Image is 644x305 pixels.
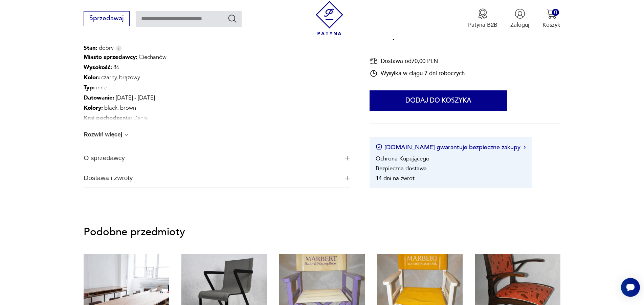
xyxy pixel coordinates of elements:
[116,45,122,51] img: Info icon
[84,148,339,168] span: O sprzedawcy
[84,104,103,112] b: Kolory :
[376,143,526,151] button: [DOMAIN_NAME] gwarantuje bezpieczne zakupy
[84,113,234,123] p: Dania
[370,69,465,77] div: Wysyłka w ciągu 7 dni roboczych
[542,21,560,29] p: Koszyk
[123,131,130,138] img: chevron down
[542,8,560,29] button: 0Koszyk
[515,8,525,19] img: Ikonka użytkownika
[84,148,350,168] button: Ikona plusaO sprzedawcy
[478,8,488,19] img: Ikona medalu
[376,164,427,172] li: Bezpieczna dostawa
[312,1,347,35] img: Patyna - sklep z meblami i dekoracjami vintage
[84,83,234,93] p: inne
[84,44,97,52] b: Stan:
[468,21,497,29] p: Patyna B2B
[84,227,560,237] p: Podobne przedmioty
[370,57,465,65] div: Dostawa od 70,00 PLN
[84,168,339,188] span: Dostawa i zwroty
[524,146,526,149] img: Ikona strzałki w prawo
[84,93,234,103] p: [DATE] - [DATE]
[621,278,640,297] iframe: Smartsupp widget button
[552,9,559,16] div: 0
[84,63,112,71] b: Wysokość :
[468,8,497,29] button: Patyna B2B
[84,52,234,62] p: Ciechanów
[84,84,95,91] b: Typ :
[345,156,350,160] img: Ikona plusa
[84,94,114,102] b: Datowanie :
[84,114,132,122] b: Kraj pochodzenia :
[510,21,529,29] p: Zaloguj
[546,8,557,19] img: Ikona koszyka
[376,154,429,162] li: Ochrona Kupującego
[84,16,129,22] a: Sprzedawaj
[510,8,529,29] button: Zaloguj
[468,8,497,29] a: Ikona medaluPatyna B2B
[376,144,382,151] img: Ikona certyfikatu
[84,168,350,188] button: Ikona plusaDostawa i zwroty
[84,11,129,26] button: Sprzedawaj
[84,73,100,81] b: Kolor:
[370,90,507,111] button: Dodaj do koszyka
[84,103,234,113] p: black, brown
[84,62,234,72] p: 86
[376,174,415,182] li: 14 dni na zwrot
[227,14,237,23] button: Szukaj
[345,176,350,180] img: Ikona plusa
[84,72,234,83] p: czarny, brązowy
[84,44,114,52] span: dobry
[84,53,137,61] b: Miasto sprzedawcy :
[84,131,130,138] button: Rozwiń więcej
[370,57,378,65] img: Ikona dostawy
